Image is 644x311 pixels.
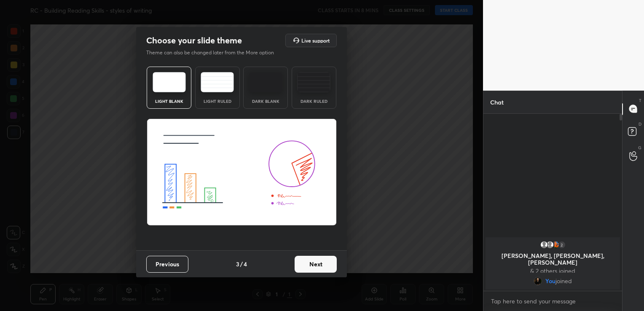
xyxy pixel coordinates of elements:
p: G [638,145,641,151]
h4: 4 [244,260,247,268]
p: T [639,97,641,104]
img: default.png [540,241,548,249]
div: Light Ruled [201,99,234,103]
img: lightTheme.e5ed3b09.svg [153,72,186,92]
h5: Live support [301,38,330,43]
img: darkTheme.f0cc69e5.svg [249,72,282,92]
h2: Choose your slide theme [146,35,242,46]
span: joined [555,278,572,284]
p: & 2 others joined [491,268,615,274]
img: e149e6a37c2942a7aef55bace610ca87.jpg [552,241,560,249]
p: [PERSON_NAME], [PERSON_NAME], [PERSON_NAME] [491,252,615,266]
img: lightThemeBanner.fbc32fad.svg [147,119,337,226]
img: darkRuledTheme.de295e13.svg [297,72,330,92]
p: Chat [483,91,510,113]
div: Light Blank [152,99,186,103]
p: Theme can also be changed later from the More option [146,49,283,56]
span: You [545,278,555,284]
button: Previous [146,256,188,273]
p: D [639,121,641,127]
img: default.png [546,241,554,249]
img: lightRuledTheme.5fabf969.svg [201,72,234,92]
div: Dark Ruled [297,99,331,103]
div: Dark Blank [249,99,282,103]
img: 9e24b94aef5d423da2dc226449c24655.jpg [534,277,542,285]
h4: 3 [236,260,239,268]
button: Next [295,256,337,273]
h4: / [240,260,243,268]
div: grid [483,236,622,291]
div: 2 [558,241,566,249]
